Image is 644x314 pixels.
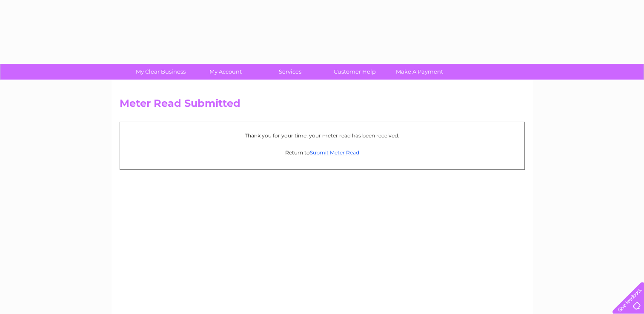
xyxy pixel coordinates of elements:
[190,64,260,80] a: My Account
[120,97,525,114] h2: Meter Read Submitted
[126,64,196,80] a: My Clear Business
[124,148,520,157] p: Return to
[255,64,325,80] a: Services
[124,131,520,140] p: Thank you for your time, your meter read has been received.
[310,149,359,156] a: Submit Meter Read
[384,64,455,80] a: Make A Payment
[320,64,390,80] a: Customer Help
